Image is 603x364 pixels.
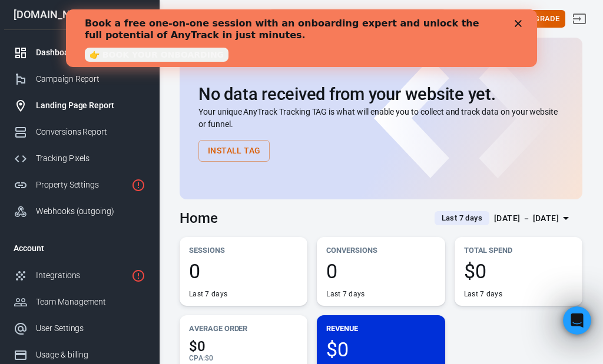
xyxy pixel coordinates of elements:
span: $0 [189,339,298,353]
div: Last 7 days [189,289,227,299]
div: Webhooks (outgoing) [36,205,145,218]
a: Sign out [565,5,594,33]
svg: Property is not installed yet [131,178,145,192]
span: $0 [464,261,573,281]
div: Last 7 days [464,289,502,299]
div: User Settings [36,322,145,335]
div: [DATE] － [DATE] [494,211,559,226]
a: Dashboard [4,39,155,66]
p: Sessions [189,244,298,256]
a: Webhooks (outgoing) [4,198,155,225]
span: $0 [205,354,213,362]
p: Your unique AnyTrack Tracking TAG is what will enable you to collect and track data on your websi... [198,106,564,131]
iframe: Intercom live chat banner [66,9,537,67]
div: Conversions Report [36,126,145,138]
span: CPA : [189,354,205,362]
a: User Settings [4,315,155,342]
li: Account [4,234,155,262]
div: [DOMAIN_NAME] [4,9,155,20]
button: Last 7 days[DATE] － [DATE] [425,209,582,228]
p: Average Order [189,322,298,335]
a: Team Management [4,289,155,315]
iframe: Intercom live chat [563,306,591,335]
a: Integrations [4,262,155,289]
button: Install Tag [198,140,270,162]
div: Last 7 days [326,289,365,299]
a: Conversions Report [4,119,155,145]
span: $0 [326,339,435,359]
h2: No data received from your website yet. [198,85,564,103]
button: Find anything...⌘ + K [269,9,446,29]
div: Dashboard [36,46,145,59]
div: Tracking Pixels [36,152,145,165]
a: Landing Page Report [4,92,155,119]
p: Revenue [326,322,435,335]
svg: 1 networks not verified yet [131,269,145,283]
p: Total Spend [464,244,573,256]
a: Tracking Pixels [4,145,155,172]
button: [DOMAIN_NAME] [174,8,259,30]
span: 0 [326,261,435,281]
span: 0 [189,261,298,281]
h3: Home [180,210,218,226]
a: Property Settings [4,172,155,198]
button: Upgrade [518,10,565,28]
div: Property Settings [36,179,127,191]
div: Integrations [36,269,127,282]
a: Campaign Report [4,66,155,92]
div: Campaign Report [36,73,145,85]
div: Usage & billing [36,349,145,361]
div: Team Management [36,296,145,308]
span: Last 7 days [437,212,487,224]
p: Conversions [326,244,435,256]
div: Landing Page Report [36,99,145,112]
div: Close [449,11,460,18]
